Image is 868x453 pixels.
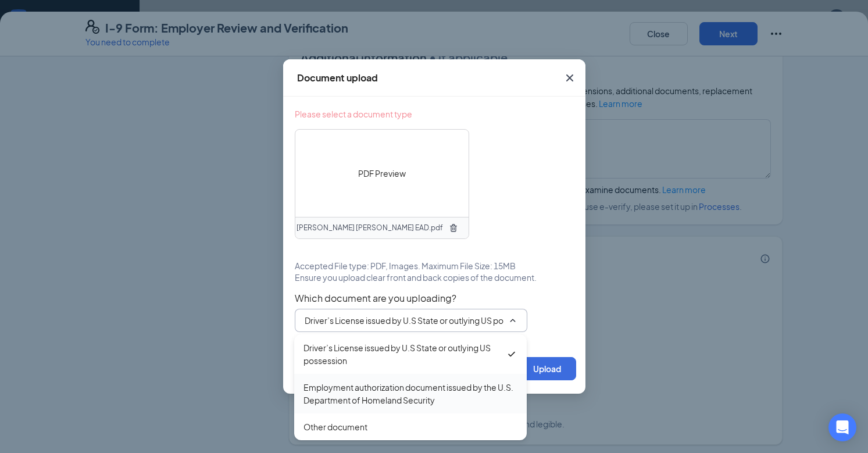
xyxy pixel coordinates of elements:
span: Accepted File type: PDF, Images. Maximum File Size: 15MB [295,260,516,272]
div: Employment authorization document issued by the U.S. Department of Homeland Security [303,381,517,406]
span: Please select a document type [295,108,412,120]
button: Upload [518,357,576,380]
div: Other document [303,420,367,433]
div: Driver’s License issued by U.S State or outlying US possession [303,341,506,367]
input: Select document type [305,314,503,327]
svg: Checkmark [506,348,517,360]
span: Ensure you upload clear front and back copies of the document. [295,272,537,283]
svg: TrashOutline [449,223,458,233]
svg: Cross [563,71,577,85]
span: PDF Preview [358,167,406,180]
span: Which document are you uploading? [295,293,574,304]
div: Open Intercom Messenger [828,413,856,441]
span: [PERSON_NAME] [PERSON_NAME] EAD.pdf [297,223,443,234]
button: TrashOutline [444,219,463,237]
div: Document upload [297,72,378,84]
button: Close [554,59,585,97]
svg: ChevronUp [508,316,517,325]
